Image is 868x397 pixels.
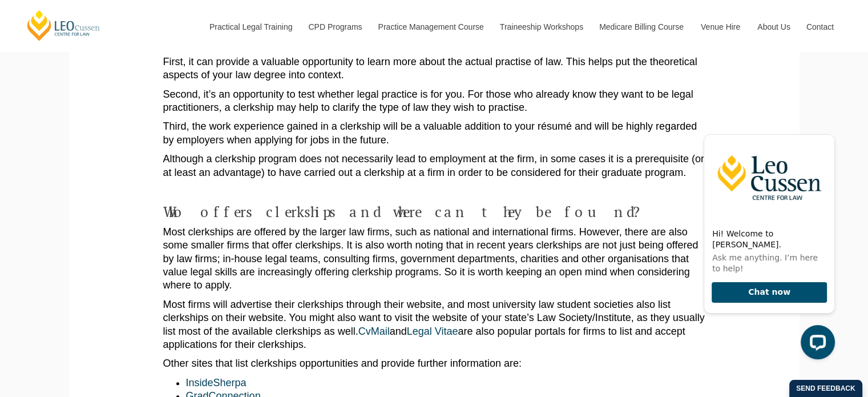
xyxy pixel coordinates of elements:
[491,2,591,51] a: Traineeship Workshops
[163,204,705,220] h4: Who offers clerkships and where can they be found?
[695,125,839,368] iframe: LiveChat chat widget
[163,226,705,292] p: Most clerkships are offered by the larger law firms, such as national and international firms. Ho...
[201,2,300,51] a: Practical Legal Training
[163,88,705,115] p: Second, it’s an opportunity to test whether legal practice is for you. For those who already know...
[407,326,458,337] a: Legal Vitae
[163,120,705,147] p: Third, the work experience gained in a clerkship will be a valuable addition to your résumé and w...
[163,298,705,352] p: Most firms will advertise their clerkships through their website, and most university law student...
[358,326,390,337] a: CvMail
[163,153,705,179] p: Although a clerkship program does not necessarily lead to employment at the firm, in some cases i...
[163,357,705,370] p: Other sites that list clerkships opportunities and provide further information are:
[591,2,692,51] a: Medicare Billing Course
[300,2,369,51] a: CPD Programs
[370,2,491,51] a: Practice Management Course
[26,9,102,42] a: [PERSON_NAME] Centre for Law
[798,2,842,51] a: Contact
[692,2,749,51] a: Venue Hire
[163,55,705,82] p: First, it can provide a valuable opportunity to learn more about the actual practise of law. This...
[749,2,798,51] a: About Us
[186,377,247,388] a: InsideSherpa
